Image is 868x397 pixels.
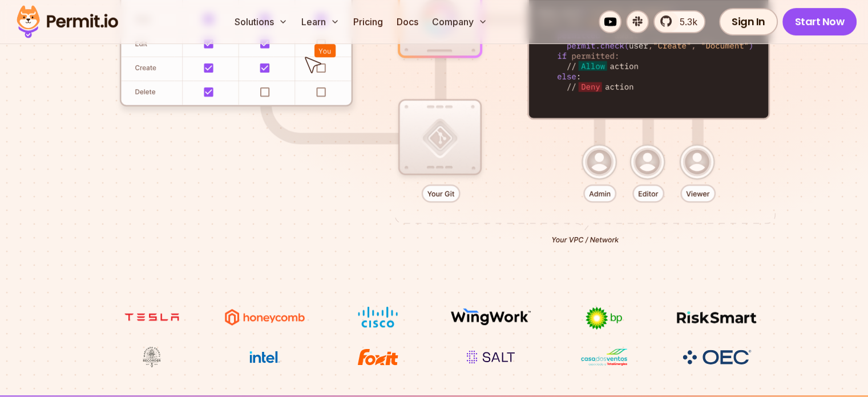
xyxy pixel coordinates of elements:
[719,8,778,35] a: Sign In
[109,346,195,368] img: Maricopa County Recorder\'s Office
[561,346,647,368] img: Casa dos Ventos
[448,346,534,368] img: salt
[109,306,195,328] img: tesla
[427,10,492,33] button: Company
[335,346,421,368] img: Foxit
[222,306,308,328] img: Honeycomb
[11,2,123,41] img: Permit logo
[448,306,534,328] img: Wingwork
[673,15,697,29] span: 5.3k
[653,10,705,33] a: 5.3k
[392,10,423,33] a: Docs
[680,348,753,366] img: OEC
[782,8,857,35] a: Start Now
[349,10,387,33] a: Pricing
[561,306,647,330] img: bp
[297,10,344,33] button: Learn
[222,346,308,368] img: Intel
[674,306,760,328] img: Risksmart
[230,10,292,33] button: Solutions
[335,306,421,328] img: Cisco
